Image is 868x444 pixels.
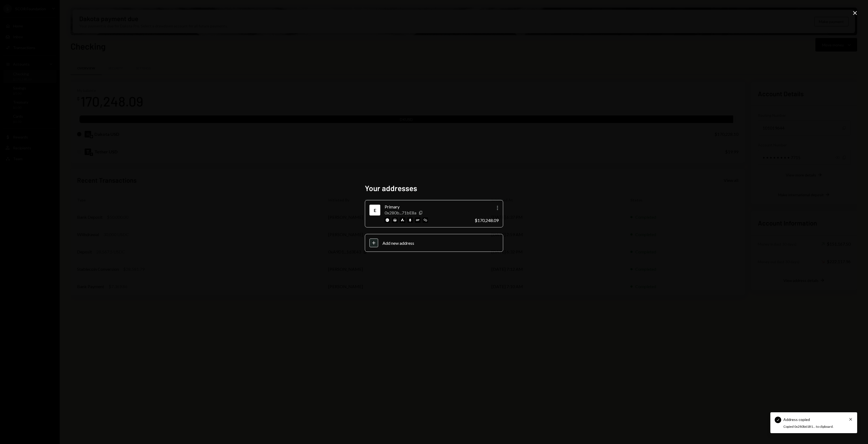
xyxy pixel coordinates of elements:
div: Add new address [382,240,499,246]
img: arbitrum-mainnet [392,217,398,223]
img: avalanche-mainnet [400,217,405,223]
h2: Your addresses [365,183,503,194]
img: optimism-mainnet [415,217,420,223]
div: Copied 0x280b61B1... to clipboard. [783,424,841,429]
div: $170,248.09 [475,218,499,223]
div: Primary [385,204,470,210]
div: Ethereum [371,206,379,214]
img: polygon-mainnet [423,217,428,223]
div: 0x280b...71bE8a [385,210,416,215]
button: Add new address [365,234,503,252]
div: Address copied [783,417,810,422]
img: ethereum-mainnet [407,217,413,223]
img: base-mainnet [385,217,390,223]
